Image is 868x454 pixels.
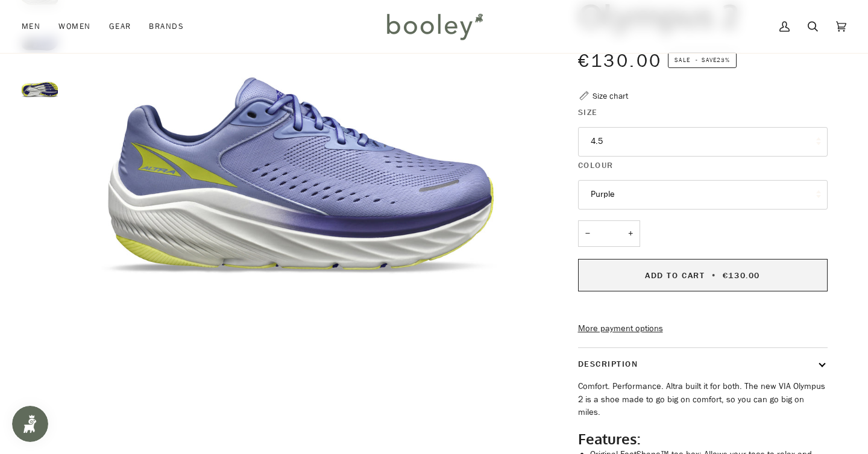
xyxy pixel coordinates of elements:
[58,20,90,33] span: Women
[723,270,760,281] span: €130.00
[578,180,828,210] button: Purple
[578,430,828,448] h2: Features:
[578,259,828,291] button: Add to Cart • €130.00
[12,406,48,442] iframe: Button to open loyalty program pop-up
[578,106,598,119] span: Size
[578,322,828,335] a: More payment options
[692,55,702,64] em: •
[593,90,628,102] div: Size chart
[717,55,730,64] span: 23%
[109,20,131,33] span: Gear
[668,52,737,68] span: Save
[578,49,662,73] span: €130.00
[708,270,720,281] span: •
[578,380,828,419] p: Comfort. Performance. Altra built it for both. The new VIA Olympus 2 is a shoe made to go big on ...
[149,20,184,33] span: Brands
[578,159,614,172] span: Colour
[578,127,828,157] button: 4.5
[675,55,690,64] span: Sale
[621,220,640,247] button: +
[645,270,705,281] span: Add to Cart
[22,69,58,105] img: Altra Women's VIA Olympus 2 Purple - Booley Galway
[22,20,40,33] span: Men
[578,348,828,380] button: Description
[578,220,597,247] button: −
[382,9,487,44] img: Booley
[578,220,640,247] input: Quantity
